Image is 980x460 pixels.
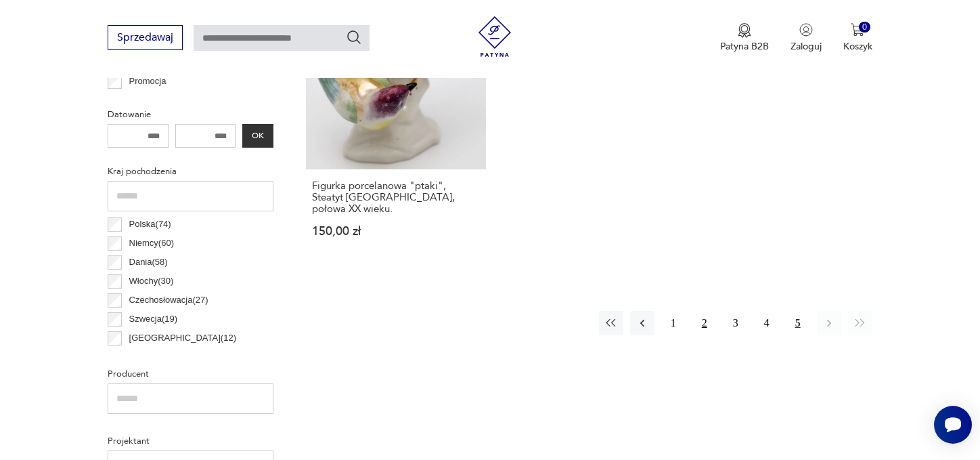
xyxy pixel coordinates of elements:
[129,74,166,89] p: Promocja
[790,40,822,53] p: Zaloguj
[129,217,171,232] p: Polska ( 74 )
[474,16,515,57] img: Patyna - sklep z meblami i dekoracjami vintage
[786,311,810,335] button: 5
[108,164,273,179] p: Kraj pochodzenia
[312,226,479,237] p: 150,00 zł
[108,34,183,43] a: Sprzedawaj
[129,236,175,251] p: Niemcy ( 60 )
[859,22,870,33] div: 0
[129,293,208,308] p: Czechosłowacja ( 27 )
[934,406,972,444] iframe: Smartsupp widget button
[242,124,273,148] button: OK
[692,311,717,335] button: 2
[755,311,779,335] button: 4
[738,23,751,38] img: Ikona medalu
[720,23,769,53] a: Ikona medaluPatyna B2B
[346,29,362,45] button: Szukaj
[790,23,822,53] button: Zaloguj
[129,312,178,327] p: Szwecja ( 19 )
[108,25,183,50] button: Sprzedawaj
[720,23,769,53] button: Patyna B2B
[799,23,813,37] img: Ikonka użytkownika
[129,331,236,346] p: [GEOGRAPHIC_DATA] ( 12 )
[108,107,273,122] p: Datowanie
[312,180,479,215] h3: Figurka porcelanowa "ptaki", Steatyt [GEOGRAPHIC_DATA], połowa XX wieku.
[108,367,273,381] p: Producent
[723,311,748,335] button: 3
[843,23,872,53] button: 0Koszyk
[129,350,175,364] p: Francja ( 12 )
[129,255,168,270] p: Dania ( 58 )
[843,40,872,53] p: Koszyk
[129,274,174,289] p: Włochy ( 30 )
[851,23,864,37] img: Ikona koszyka
[108,434,273,448] p: Projektant
[661,311,686,335] button: 1
[720,40,769,53] p: Patyna B2B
